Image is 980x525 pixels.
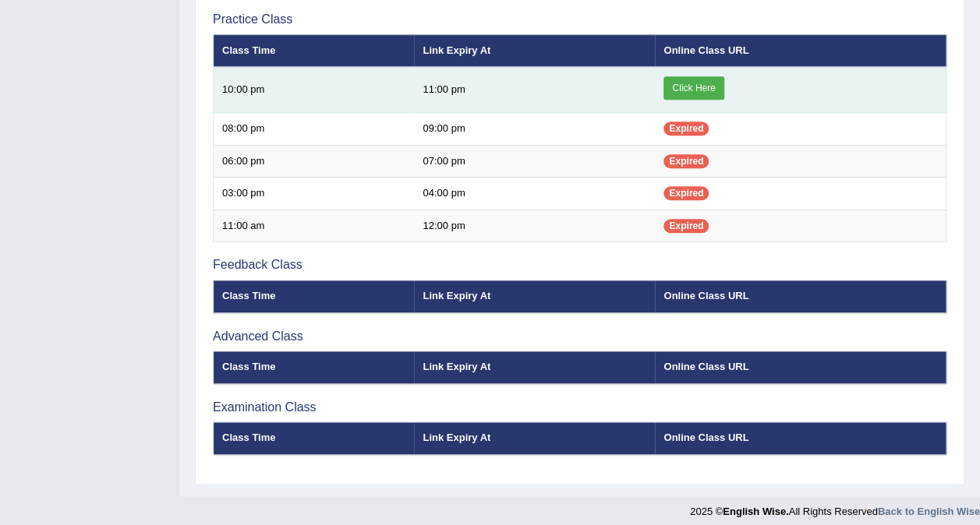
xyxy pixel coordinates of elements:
td: 07:00 pm [414,145,655,178]
strong: English Wise. [723,506,788,517]
th: Link Expiry At [414,351,655,384]
span: Expired [663,122,709,136]
th: Class Time [214,280,415,313]
td: 08:00 pm [214,113,415,146]
th: Class Time [214,34,415,67]
th: Class Time [214,351,415,384]
span: Expired [663,219,709,233]
th: Online Class URL [655,34,946,67]
th: Link Expiry At [414,34,655,67]
td: 11:00 am [214,210,415,242]
th: Online Class URL [655,280,946,313]
th: Online Class URL [655,351,946,384]
td: 03:00 pm [214,178,415,210]
div: 2025 © All Rights Reserved [690,496,980,519]
th: Online Class URL [655,422,946,455]
th: Link Expiry At [414,422,655,455]
td: 12:00 pm [414,210,655,242]
h3: Advanced Class [213,329,946,344]
h3: Practice Class [213,12,946,26]
td: 09:00 pm [414,113,655,146]
td: 04:00 pm [414,178,655,210]
h3: Feedback Class [213,258,946,272]
th: Link Expiry At [414,280,655,313]
h3: Examination Class [213,400,946,414]
span: Expired [663,186,709,200]
td: 06:00 pm [214,145,415,178]
span: Expired [663,154,709,168]
th: Class Time [214,422,415,455]
a: Back to English Wise [878,506,980,517]
a: Click Here [663,76,724,100]
td: 11:00 pm [414,67,655,113]
td: 10:00 pm [214,67,415,113]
